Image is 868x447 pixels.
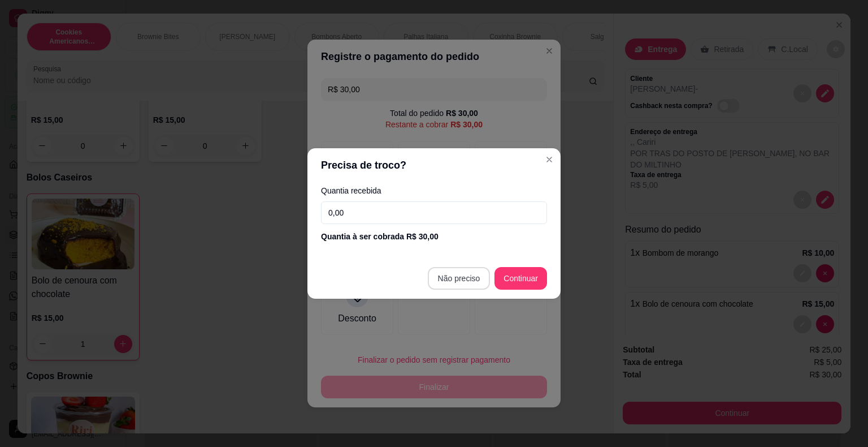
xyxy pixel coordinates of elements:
[307,148,561,182] header: Precisa de troco?
[428,267,491,290] button: Não preciso
[540,151,558,169] button: Close
[321,231,547,242] div: Quantia à ser cobrada R$ 30,00
[321,187,547,195] label: Quantia recebida
[494,267,547,290] button: Continuar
